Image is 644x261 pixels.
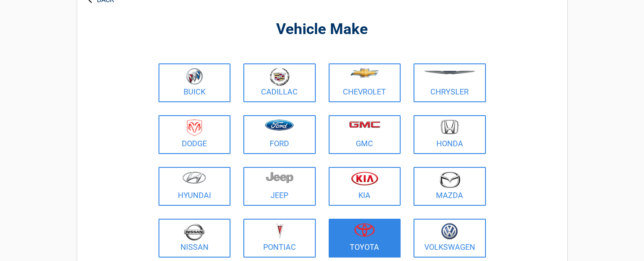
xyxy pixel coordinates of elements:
img: dodge [187,119,202,136]
img: chevrolet [350,68,379,78]
img: volkswagen [441,223,458,240]
a: Pontiac [243,219,316,258]
a: Kia [329,167,401,206]
img: pontiac [275,223,284,239]
a: Jeep [243,167,316,206]
img: gmc [349,121,380,128]
img: mazda [439,171,460,188]
img: toyota [354,223,375,237]
a: Chrysler [414,63,486,102]
a: Nissan [159,219,231,258]
img: nissan [184,223,205,241]
a: Toyota [329,219,401,258]
img: ford [265,119,294,131]
img: hyundai [182,171,206,184]
a: Dodge [159,115,231,154]
a: Mazda [414,167,486,206]
a: Hyundai [159,167,231,206]
img: jeep [266,171,293,183]
a: Honda [414,115,486,154]
a: GMC [329,115,401,154]
a: Volkswagen [414,219,486,258]
img: buick [186,68,203,85]
a: Buick [159,63,231,102]
img: chrysler [423,71,476,75]
a: Chevrolet [329,63,401,102]
img: kia [351,171,378,186]
a: Cadillac [243,63,316,102]
h2: Vehicle Make [156,19,488,40]
img: honda [441,119,459,135]
a: Ford [243,115,316,154]
img: cadillac [270,68,289,86]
